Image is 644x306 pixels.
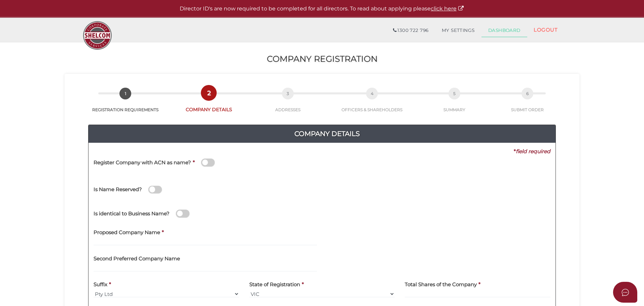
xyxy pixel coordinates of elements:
a: 3ADDRESSES [248,95,328,113]
i: field required [516,148,550,155]
h4: Is identical to Business Name? [94,211,170,217]
a: 2COMPANY DETAILS [170,94,249,113]
span: 4 [366,88,378,99]
h4: State of Registration [249,282,300,288]
a: LOGOUT [527,23,564,37]
a: click here [431,5,464,12]
h4: Is Name Reserved? [94,187,142,192]
h4: Register Company with ACN as name? [94,160,191,166]
span: 1 [119,88,131,99]
a: 6SUBMIT ORDER [493,95,563,113]
span: 6 [522,88,533,99]
a: 4OFFICERS & SHAREHOLDERS [328,95,417,113]
p: Director ID's are now required to be completed for all directors. To read about applying please [17,5,627,13]
button: Open asap [613,282,637,303]
a: 1REGISTRATION REQUIREMENTS [81,95,170,113]
h4: Proposed Company Name [94,230,160,235]
a: DASHBOARD [481,24,527,37]
h4: Company Details [94,128,561,139]
span: 5 [449,88,460,99]
span: 2 [203,87,215,99]
h4: Suffix [94,282,107,288]
h4: Total Shares of the Company [405,282,477,288]
img: Logo [80,18,115,53]
a: 5SUMMARY [417,95,493,113]
a: 1300 722 796 [386,24,435,37]
h4: Second Preferred Company Name [94,256,180,262]
a: MY SETTINGS [435,24,481,37]
span: 3 [282,88,294,99]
